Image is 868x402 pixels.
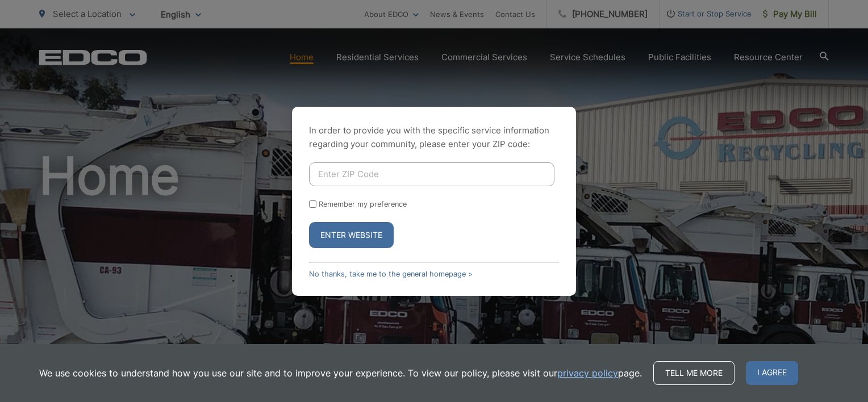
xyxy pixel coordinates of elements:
a: No thanks, take me to the general homepage > [309,270,473,278]
p: We use cookies to understand how you use our site and to improve your experience. To view our pol... [39,366,642,380]
label: Remember my preference [319,200,407,208]
span: I agree [746,361,798,385]
p: In order to provide you with the specific service information regarding your community, please en... [309,124,559,151]
button: Enter Website [309,222,394,248]
a: Tell me more [653,361,735,385]
a: privacy policy [557,366,618,380]
input: Enter ZIP Code [309,162,554,186]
